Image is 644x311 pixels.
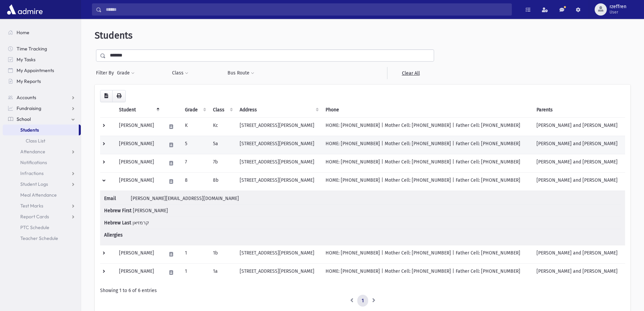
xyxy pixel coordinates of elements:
span: Student Logs [20,181,48,187]
span: Students [20,127,39,133]
td: HOME: [PHONE_NUMBER] | Mother Cell: [PHONE_NUMBER] | Father Cell: [PHONE_NUMBER] [321,154,532,172]
a: Infractions [3,168,81,179]
span: Teacher Schedule [20,235,58,241]
span: קרמזיאן [133,220,149,226]
td: [STREET_ADDRESS][PERSON_NAME] [236,117,322,136]
a: Meal Attendance [3,190,81,200]
td: HOME: [PHONE_NUMBER] | Mother Cell: [PHONE_NUMBER] | Father Cell: [PHONE_NUMBER] [321,172,532,191]
span: School [17,116,31,122]
td: HOME: [PHONE_NUMBER] | Mother Cell: [PHONE_NUMBER] | Father Cell: [PHONE_NUMBER] [321,245,532,263]
td: [PERSON_NAME] [115,154,162,172]
button: CSV [100,90,113,102]
td: Kc [209,117,236,136]
a: 1 [357,295,368,307]
td: [PERSON_NAME] [115,263,162,282]
span: Allergies [104,231,129,239]
span: PTC Schedule [20,224,49,230]
button: Print [112,90,126,102]
td: 5 [181,136,209,154]
button: Class [172,67,189,79]
span: Notifications [20,159,47,165]
td: 5a [209,136,236,154]
td: [PERSON_NAME] and [PERSON_NAME] [532,172,625,191]
td: [STREET_ADDRESS][PERSON_NAME] [236,136,322,154]
td: 1 [181,245,209,263]
td: 1b [209,245,236,263]
a: School [3,114,81,125]
th: Student: activate to sort column descending [115,102,162,118]
span: [PERSON_NAME] [133,208,168,214]
a: Teacher Schedule [3,233,81,244]
span: Hebrew First [104,207,132,214]
td: [PERSON_NAME] [115,136,162,154]
span: Test Marks [20,203,43,209]
a: My Reports [3,76,81,87]
a: Fundraising [3,103,81,114]
span: My Reports [17,78,41,84]
td: [PERSON_NAME] and [PERSON_NAME] [532,154,625,172]
a: Home [3,27,81,38]
span: My Appointments [17,67,54,73]
td: [PERSON_NAME] [115,172,162,191]
td: [PERSON_NAME] [115,117,162,136]
img: AdmirePro [5,3,44,16]
span: My Tasks [17,57,35,63]
span: Fundraising [17,105,41,111]
td: [PERSON_NAME] and [PERSON_NAME] [532,117,625,136]
td: [PERSON_NAME] and [PERSON_NAME] [532,245,625,263]
th: Parents [532,102,625,118]
span: Hebrew Last [104,219,131,226]
a: Student Logs [3,179,81,190]
span: [PERSON_NAME][EMAIL_ADDRESS][DOMAIN_NAME] [131,196,239,201]
td: 1 [181,263,209,282]
td: [PERSON_NAME] and [PERSON_NAME] [532,263,625,282]
a: Notifications [3,157,81,168]
span: Attendance [20,149,45,155]
td: HOME: [PHONE_NUMBER] | Mother Cell: [PHONE_NUMBER] | Father Cell: [PHONE_NUMBER] [321,136,532,154]
th: Class: activate to sort column ascending [209,102,236,118]
span: Email [104,195,129,202]
span: Meal Attendance [20,192,57,198]
td: 1a [209,263,236,282]
td: K [181,117,209,136]
span: rzeffren [610,4,626,9]
th: Phone [321,102,532,118]
span: Infractions [20,170,44,176]
button: Bus Route [227,67,255,79]
td: [PERSON_NAME] and [PERSON_NAME] [532,136,625,154]
td: [STREET_ADDRESS][PERSON_NAME] [236,172,322,191]
th: Address: activate to sort column ascending [236,102,322,118]
span: Time Tracking [17,46,47,52]
td: HOME: [PHONE_NUMBER] | Mother Cell: [PHONE_NUMBER] | Father Cell: [PHONE_NUMBER] [321,117,532,136]
span: Accounts [17,94,36,101]
td: [STREET_ADDRESS][PERSON_NAME] [236,245,322,263]
td: 7 [181,154,209,172]
td: HOME: [PHONE_NUMBER] | Mother Cell: [PHONE_NUMBER] | Father Cell: [PHONE_NUMBER] [321,263,532,282]
a: Class List [3,135,81,146]
a: Test Marks [3,200,81,211]
a: Accounts [3,92,81,103]
th: Grade: activate to sort column ascending [181,102,209,118]
a: My Appointments [3,65,81,76]
a: My Tasks [3,54,81,65]
td: [STREET_ADDRESS][PERSON_NAME] [236,154,322,172]
span: Home [17,29,29,36]
span: Students [95,30,133,41]
td: 8b [209,172,236,191]
td: 7b [209,154,236,172]
a: Students [3,125,79,135]
div: Showing 1 to 6 of 6 entries [100,287,625,294]
span: User [610,9,626,15]
a: Report Cards [3,211,81,222]
button: Grade [117,67,135,79]
a: Time Tracking [3,43,81,54]
td: 8 [181,172,209,191]
a: PTC Schedule [3,222,81,233]
a: Clear All [387,67,434,79]
a: Attendance [3,146,81,157]
span: Filter By [96,69,117,76]
span: Report Cards [20,214,49,220]
td: [PERSON_NAME] [115,245,162,263]
input: Search [102,3,511,16]
td: [STREET_ADDRESS][PERSON_NAME] [236,263,322,282]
